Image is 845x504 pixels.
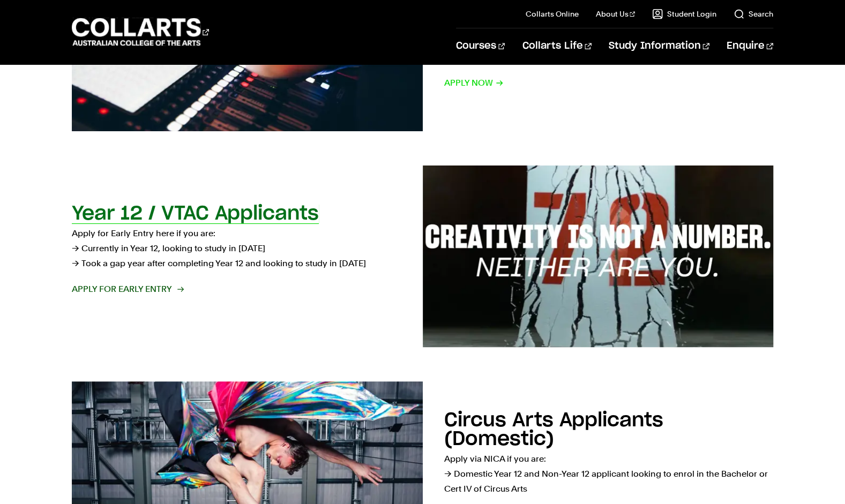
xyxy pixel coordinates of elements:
[72,226,401,271] p: Apply for Early Entry here if you are: → Currently in Year 12, looking to study in [DATE] → Took ...
[72,166,773,347] a: Year 12 / VTAC Applicants Apply for Early Entry here if you are:→ Currently in Year 12, looking t...
[525,9,578,19] a: Collarts Online
[72,17,209,47] div: Go to homepage
[522,28,591,64] a: Collarts Life
[727,28,773,64] a: Enquire
[72,282,183,297] span: Apply for Early Entry
[652,9,716,19] a: Student Login
[444,452,773,497] p: Apply via NICA if you are: → Domestic Year 12 and Non-Year 12 applicant looking to enrol in the B...
[444,411,663,449] h2: Circus Arts Applicants (Domestic)
[444,76,504,91] span: Apply now
[456,28,505,64] a: Courses
[72,204,319,223] h2: Year 12 / VTAC Applicants
[609,28,709,64] a: Study Information
[734,9,773,19] a: Search
[595,9,635,19] a: About Us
